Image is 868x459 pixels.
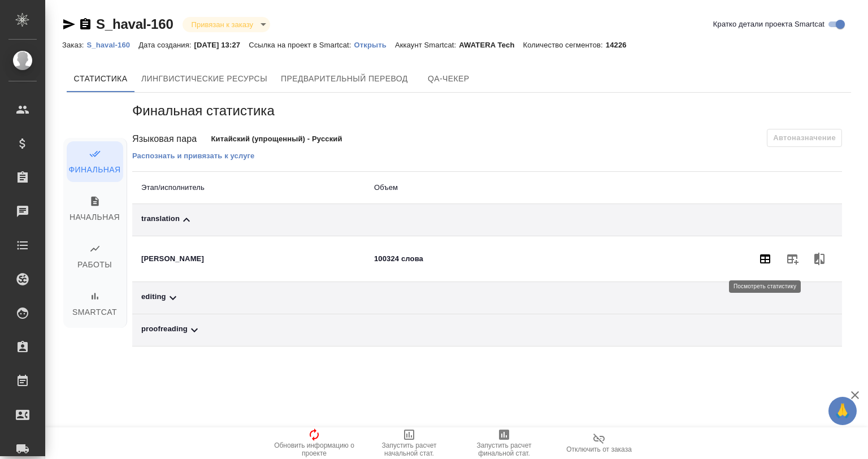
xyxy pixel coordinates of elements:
td: 100324 слова [365,236,557,282]
span: Кратко детали проекта Smartcat [713,19,824,30]
span: 🙏 [833,399,852,423]
p: Заказ: [62,41,86,49]
p: Китайский (упрощенный) - Русский [211,133,369,145]
span: Предварительный перевод [281,72,408,86]
td: [PERSON_NAME] [132,236,365,282]
span: Smartcat [73,291,116,319]
button: Скопировать ссылку для ЯМессенджера [62,18,76,31]
div: Toggle Row Expanded [141,291,356,305]
button: Привязан к заказу [188,20,257,29]
span: К языковой паре не привязана услуга [767,129,842,147]
p: S_haval-160 [86,41,138,49]
p: Дата создания: [138,41,194,49]
a: Открыть [354,40,395,49]
h5: Финальная статистика [132,102,842,120]
div: Привязан к заказу [183,17,270,32]
span: Финальная [73,148,116,177]
span: Начальная [73,196,116,224]
a: S_haval-160 [96,16,173,32]
div: Toggle Row Expanded [141,213,356,227]
p: Количество сегментов: [523,41,606,49]
span: Лингвистические ресурсы [141,72,267,86]
div: Языковая пара [132,132,211,146]
th: Этап/исполнитель [132,172,365,204]
span: Сравнить статистику [806,245,833,272]
p: 14226 [606,41,635,49]
span: Скопировать статистику в работу [779,245,806,272]
span: QA-чекер [422,72,476,86]
a: S_haval-160 [86,40,138,49]
p: Аккаунт Smartcat: [395,41,459,49]
p: [DATE] 13:27 [194,41,249,49]
span: Cтатистика [73,72,128,86]
div: Toggle Row Expanded [141,323,356,337]
button: Скопировать ссылку [79,18,92,31]
p: Распознать и привязать к услуге [132,151,254,160]
button: Распознать и привязать к услуге [132,150,254,162]
p: Ссылка на проект в Smartcat: [249,41,354,49]
button: 🙏 [828,397,857,425]
th: Объем [365,172,557,204]
p: AWATERA Tech [459,41,523,49]
span: Работы [73,243,116,272]
p: Открыть [354,41,395,49]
